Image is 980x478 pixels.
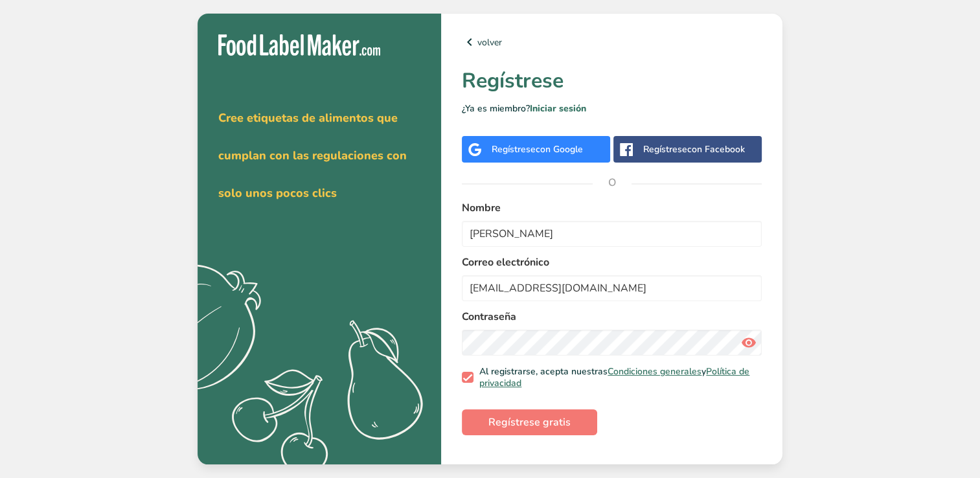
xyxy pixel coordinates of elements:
span: Regístrese gratis [488,415,571,430]
label: Contraseña [462,309,762,324]
span: Cree etiquetas de alimentos que cumplan con las regulaciones con solo unos pocos clics [218,110,407,201]
a: Política de privacidad [479,365,749,389]
label: Nombre [462,200,762,216]
input: Juan Pérez [462,221,762,247]
input: email@example.com [462,275,762,301]
a: Iniciar sesión [530,102,586,115]
label: Correo electrónico [462,255,762,270]
span: Al registrarse, acepta nuestras y [473,366,757,389]
div: Regístrese [492,142,583,156]
span: con Google [536,143,583,155]
img: Etiquetadora de alimentos [218,34,380,56]
span: con Facebook [687,143,745,155]
button: Regístrese gratis [462,409,597,435]
a: Condiciones generales [608,365,701,378]
p: ¿Ya es miembro? [462,102,762,115]
font: volver [477,36,502,49]
a: volver [462,34,762,50]
div: Regístrese [643,142,745,156]
h1: Regístrese [462,65,762,97]
span: O [593,163,632,202]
